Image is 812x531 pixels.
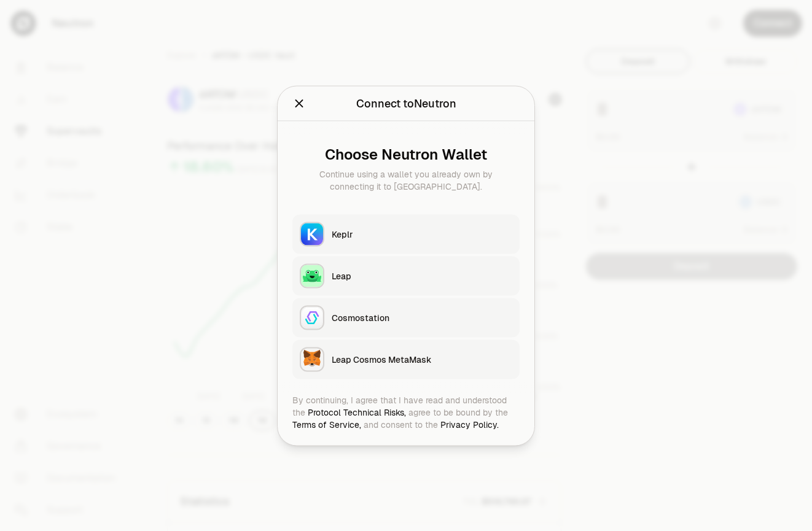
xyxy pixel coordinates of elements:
[292,214,520,254] button: KeplrKeplr
[440,419,499,430] a: Privacy Policy.
[292,419,361,430] a: Terms of Service,
[302,168,510,192] div: Continue using a wallet you already own by connecting it to [GEOGRAPHIC_DATA].
[292,339,520,379] button: Leap Cosmos MetaMaskLeap Cosmos MetaMask
[301,265,323,287] img: Leap
[292,256,520,295] button: LeapLeap
[301,223,323,245] img: Keplr
[332,311,512,324] div: Cosmostation
[292,95,306,112] button: Close
[332,228,512,240] div: Keplr
[292,393,520,430] div: By continuing, I agree that I have read and understood the agree to be bound by the and consent t...
[332,269,512,282] div: Leap
[332,353,512,365] div: Leap Cosmos MetaMask
[356,95,456,112] div: Connect to Neutron
[308,406,406,417] a: Protocol Technical Risks,
[301,348,323,370] img: Leap Cosmos MetaMask
[301,306,323,328] img: Cosmostation
[292,298,520,337] button: CosmostationCosmostation
[302,145,510,163] div: Choose Neutron Wallet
